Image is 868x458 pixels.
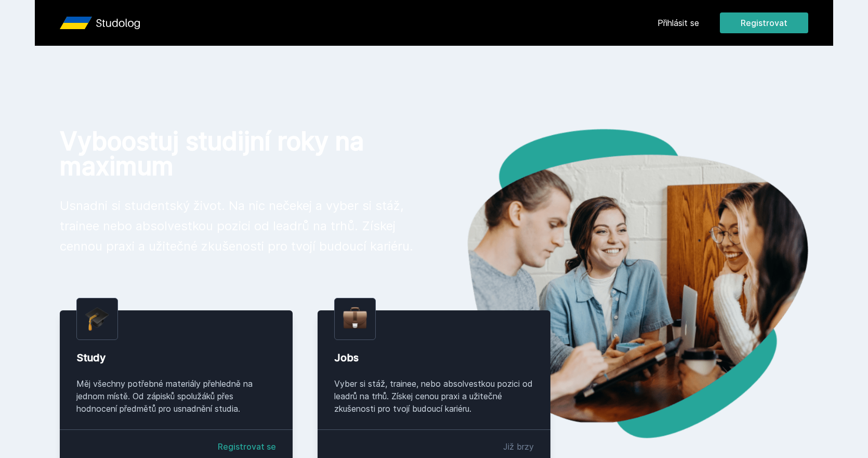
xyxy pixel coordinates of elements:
button: Registrovat [720,12,808,33]
div: Study [76,350,276,365]
div: Jobs [334,350,534,365]
div: Již brzy [503,440,534,453]
img: graduation-cap.png [85,307,109,331]
p: Usnadni si studentský život. Na nic nečekej a vyber si stáž, trainee nebo absolvestkou pozici od ... [60,195,417,256]
h1: Vyboostuj studijní roky na maximum [60,129,417,179]
a: Registrovat se [218,440,276,453]
img: briefcase.png [343,305,367,331]
img: hero.png [434,129,808,438]
div: Měj všechny potřebné materiály přehledně na jednom místě. Od zápisků spolužáků přes hodnocení pře... [76,377,276,415]
div: Vyber si stáž, trainee, nebo absolvestkou pozici od leadrů na trhů. Získej cenou praxi a užitečné... [334,377,534,415]
a: Přihlásit se [657,17,699,29]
